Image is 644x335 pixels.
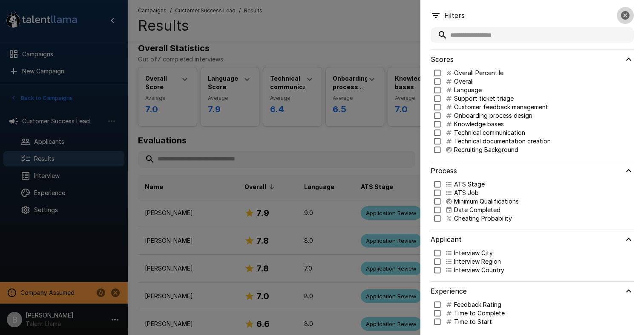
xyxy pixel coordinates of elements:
[454,111,532,120] p: Onboarding process design
[454,103,548,111] p: Customer feedback management
[431,285,467,297] h6: Experience
[454,266,504,274] p: Interview Country
[454,146,518,154] p: Recruiting Background
[454,77,474,86] p: Overall
[431,53,454,65] h6: Scores
[444,10,465,20] p: Filters
[454,120,504,128] p: Knowledge bases
[454,69,503,77] p: Overall Percentile
[454,128,525,137] p: Technical communication
[454,206,500,214] p: Date Completed
[454,249,493,257] p: Interview City
[431,165,457,177] h6: Process
[454,309,505,318] p: Time to Complete
[454,214,512,223] p: Cheating Probability
[454,137,551,146] p: Technical documentation creation
[454,257,501,266] p: Interview Region
[454,180,485,189] p: ATS Stage
[454,318,492,326] p: Time to Start
[454,300,501,309] p: Feedback Rating
[454,94,514,103] p: Support ticket triage
[454,197,519,206] p: Minimum Qualifications
[454,189,479,197] p: ATS Job
[454,86,482,94] p: Language
[431,233,462,245] h6: Applicant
